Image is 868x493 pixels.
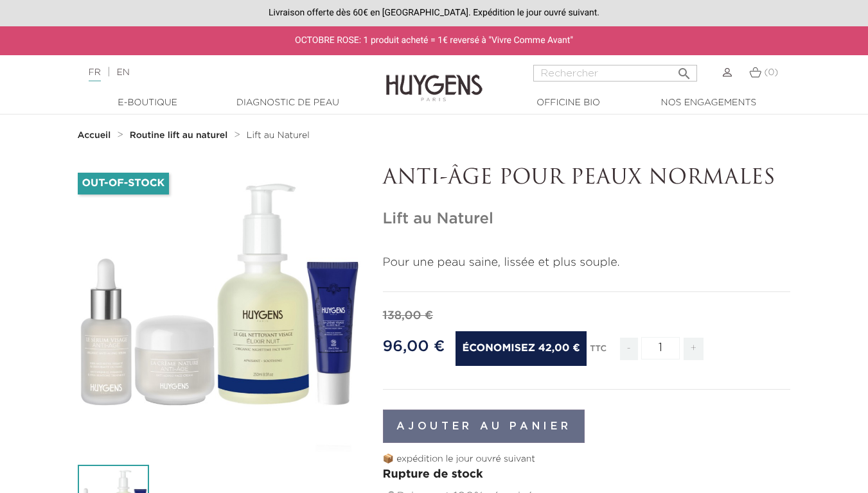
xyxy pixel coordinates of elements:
a: Diagnostic de peau [224,96,352,110]
i:  [677,62,692,78]
span: - [620,338,638,360]
li: Out-of-Stock [78,173,170,195]
span: (0) [764,68,778,77]
input: Rechercher [533,65,697,82]
strong: Accueil [78,131,111,140]
img: Huygens [386,54,483,103]
button:  [673,61,696,78]
button: Ajouter au panier [383,410,585,443]
span: Lift au Naturel [247,131,310,140]
a: Officine Bio [504,96,633,110]
p: ANTI-ÂGE POUR PEAUX NORMALES [383,166,791,191]
div: | [82,65,352,80]
a: Accueil [78,130,114,141]
strong: Routine lift au naturel [130,131,228,140]
a: Routine lift au naturel [130,130,231,141]
p: 📦 expédition le jour ouvré suivant [383,453,791,466]
span: + [684,338,704,360]
span: 138,00 € [383,310,434,322]
a: FR [89,68,101,82]
div: TTC [590,335,607,370]
span: 96,00 € [383,339,445,354]
a: E-Boutique [84,96,212,110]
h1: Lift au Naturel [383,210,791,229]
a: EN [116,68,129,77]
a: Lift au Naturel [247,130,310,141]
a: Nos engagements [644,96,773,110]
span: Rupture de stock [383,469,483,480]
input: Quantité [641,337,680,359]
p: Pour une peau saine, lissée et plus souple. [383,254,791,272]
span: Économisez 42,00 € [456,331,586,366]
